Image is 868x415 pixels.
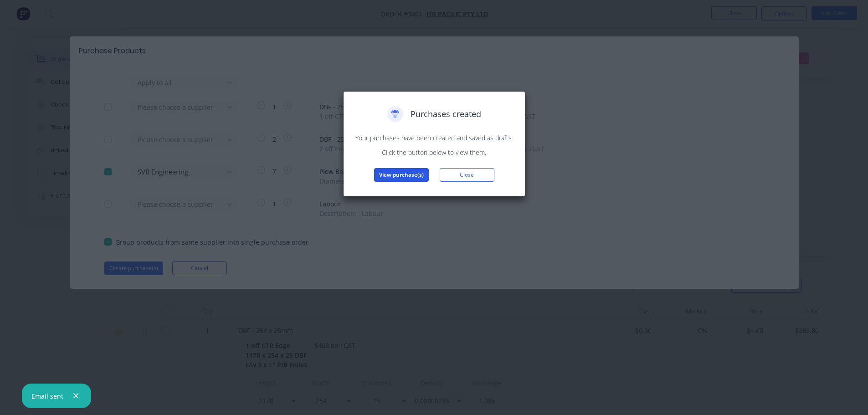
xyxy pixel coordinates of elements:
div: Email sent [31,391,63,401]
p: Your purchases have been created and saved as drafts. [353,133,516,143]
span: Purchases created [411,108,481,120]
button: View purchase(s) [374,168,429,182]
p: Click the button below to view them. [353,148,516,157]
button: Close [440,168,494,182]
